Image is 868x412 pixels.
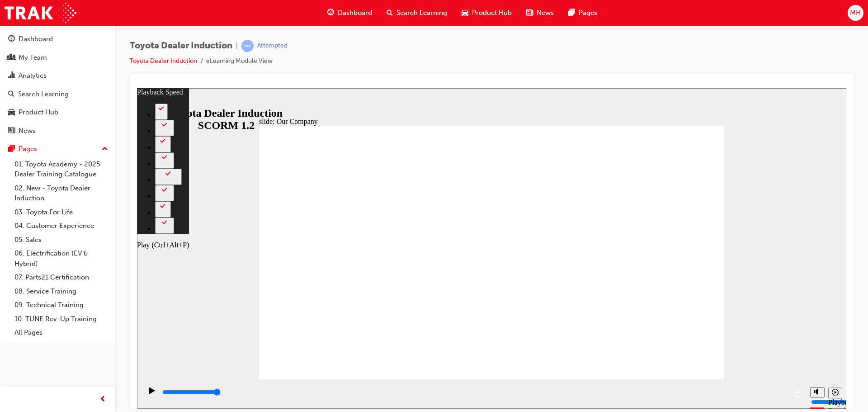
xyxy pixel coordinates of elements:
[4,141,112,157] button: Pages
[454,4,519,22] a: car-iconProduct Hub
[669,291,705,321] div: misc controls
[11,326,112,340] a: All Pages
[19,34,53,44] div: Dashboard
[19,71,47,81] div: Analytics
[396,8,447,18] span: Search Learning
[379,4,454,22] a: search-iconSearch Learning
[8,145,15,153] span: pages-icon
[691,310,705,327] div: Playback Speed
[4,67,112,84] a: Analytics
[4,49,112,66] a: My Team
[11,270,112,284] a: 07. Parts21 Certification
[691,299,705,310] button: Playback speed
[338,8,372,18] span: Dashboard
[22,24,27,30] div: 2
[11,312,112,326] a: 10. TUNE Rev-Up Training
[4,31,112,47] a: Dashboard
[18,89,69,99] div: Search Learning
[4,104,112,121] a: Product Hub
[848,5,863,21] button: MH
[257,42,288,50] div: Attempted
[4,123,112,139] a: News
[537,8,554,18] span: News
[5,3,76,23] img: Trak
[102,143,108,155] span: up-icon
[19,126,36,136] div: News
[526,7,533,19] span: news-icon
[519,4,561,22] a: news-iconNews
[8,90,14,99] span: search-icon
[462,7,468,19] span: car-icon
[25,300,84,308] input: slide progress
[11,246,112,270] a: 06. Electrification (EV & Hybrid)
[579,8,597,18] span: Pages
[11,205,112,219] a: 03. Toyota For Life
[472,8,512,18] span: Product Hub
[8,109,15,117] span: car-icon
[11,298,112,312] a: 09. Technical Training
[236,41,238,51] span: |
[8,35,15,43] span: guage-icon
[11,219,112,233] a: 04. Customer Experience
[8,72,15,80] span: chart-icon
[4,86,112,103] a: Search Learning
[206,56,273,66] li: eLearning Module View
[11,181,112,205] a: 02. New - Toyota Dealer Induction
[8,127,15,135] span: news-icon
[11,157,112,181] a: 01. Toyota Academy - 2025 Dealer Training Catalogue
[568,7,575,19] span: pages-icon
[18,15,31,32] button: 2
[5,298,20,314] button: Play (Ctrl+Alt+P)
[19,144,37,154] div: Pages
[11,233,112,247] a: 05. Sales
[130,41,232,51] span: Toyota Dealer Induction
[655,299,669,313] button: Replay (Ctrl+Alt+R)
[327,7,334,19] span: guage-icon
[320,4,379,22] a: guage-iconDashboard
[11,284,112,298] a: 08. Service Training
[130,57,197,65] a: Toyota Dealer Induction
[850,8,861,18] span: MH
[19,107,58,118] div: Product Hub
[5,291,669,321] div: playback controls
[674,310,732,317] input: volume
[19,52,47,63] div: My Team
[4,29,112,141] button: DashboardMy TeamAnalyticsSearch LearningProduct HubNews
[8,54,15,62] span: people-icon
[99,394,106,405] span: prev-icon
[561,4,604,22] a: pages-iconPages
[241,40,254,52] span: learningRecordVerb_ATTEMPT-icon
[387,7,393,19] span: search-icon
[673,299,688,309] button: Mute (Ctrl+Alt+M)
